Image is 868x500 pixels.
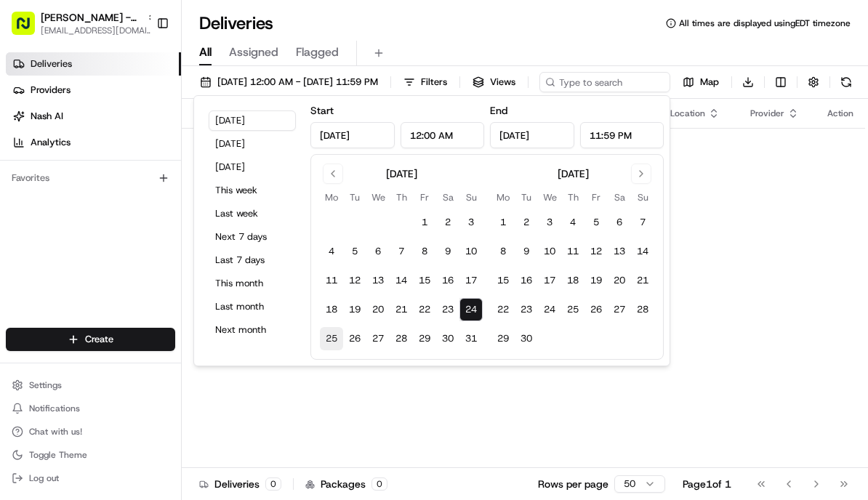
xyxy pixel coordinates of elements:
[6,328,175,351] button: Create
[217,76,378,89] span: [DATE] 12:00 AM - [DATE] 11:59 PM
[608,269,631,292] button: 20
[413,211,436,234] button: 1
[466,72,522,92] button: Views
[459,211,483,234] button: 3
[459,269,483,292] button: 17
[390,240,413,263] button: 7
[31,136,71,149] span: Analytics
[29,472,59,484] span: Log out
[390,269,413,292] button: 14
[386,166,417,181] div: [DATE]
[193,72,385,92] button: [DATE] 12:00 AM - [DATE] 11:59 PM
[209,297,296,317] button: Last month
[6,445,175,465] button: Toggle Theme
[9,319,117,345] a: 📗Knowledge Base
[631,164,651,184] button: Go to next month
[15,326,26,338] div: 📗
[45,225,118,237] span: [PERSON_NAME]
[539,72,670,92] input: Type to search
[836,72,856,92] button: Refresh
[15,15,44,44] img: Nash
[305,477,387,491] div: Packages
[15,251,38,274] img: Dianne Alexi Soriano
[538,240,561,263] button: 10
[265,477,281,491] div: 0
[413,327,436,350] button: 29
[343,298,366,321] button: 19
[436,298,459,321] button: 23
[413,190,436,205] th: Friday
[827,108,853,119] div: Action
[436,211,459,234] button: 2
[413,240,436,263] button: 8
[29,226,41,238] img: 1736555255976-a54dd68f-1ca7-489b-9aae-adbdc363a1c4
[343,327,366,350] button: 26
[310,104,334,117] label: Start
[45,265,193,276] span: [PERSON_NAME] [PERSON_NAME]
[209,227,296,247] button: Next 7 days
[561,211,584,234] button: 4
[6,52,181,76] a: Deliveries
[31,84,71,97] span: Providers
[608,211,631,234] button: 6
[631,240,654,263] button: 14
[6,375,175,395] button: Settings
[320,190,343,205] th: Monday
[209,110,296,131] button: [DATE]
[199,12,273,35] h1: Deliveries
[413,269,436,292] button: 15
[538,269,561,292] button: 17
[343,240,366,263] button: 5
[196,265,201,276] span: •
[515,240,538,263] button: 9
[29,379,62,391] span: Settings
[209,250,296,270] button: Last 7 days
[199,44,212,61] span: All
[491,269,515,292] button: 15
[631,190,654,205] th: Sunday
[679,17,851,29] span: All times are displayed using EDT timezone
[366,327,390,350] button: 27
[31,110,63,123] span: Nash AI
[209,134,296,154] button: [DATE]
[29,265,41,277] img: 1736555255976-a54dd68f-1ca7-489b-9aae-adbdc363a1c4
[209,180,296,201] button: This week
[38,94,240,109] input: Clear
[6,6,150,41] button: [PERSON_NAME] - [GEOGRAPHIC_DATA][EMAIL_ADDRESS][DOMAIN_NAME]
[538,298,561,321] button: 24
[515,190,538,205] th: Tuesday
[204,265,233,276] span: [DATE]
[320,327,343,350] button: 25
[343,190,366,205] th: Tuesday
[320,240,343,263] button: 4
[584,190,608,205] th: Friday
[199,477,281,491] div: Deliveries
[247,143,265,161] button: Start new chat
[515,269,538,292] button: 16
[491,240,515,263] button: 8
[631,269,654,292] button: 21
[15,58,265,81] p: Welcome 👋
[561,190,584,205] th: Thursday
[31,139,57,165] img: 4920774857489_3d7f54699973ba98c624_72.jpg
[366,240,390,263] button: 6
[41,10,141,25] button: [PERSON_NAME] - [GEOGRAPHIC_DATA]
[366,190,390,205] th: Wednesday
[85,333,113,346] span: Create
[209,203,296,224] button: Last week
[296,44,339,61] span: Flagged
[137,325,233,339] span: API Documentation
[638,108,705,119] span: Dropoff Location
[15,189,97,201] div: Past conversations
[490,76,515,89] span: Views
[538,477,608,491] p: Rows per page
[584,298,608,321] button: 26
[459,190,483,205] th: Sunday
[558,166,589,181] div: [DATE]
[538,190,561,205] th: Wednesday
[145,360,176,371] span: Pylon
[320,269,343,292] button: 11
[6,105,181,128] a: Nash AI
[580,122,664,148] input: Time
